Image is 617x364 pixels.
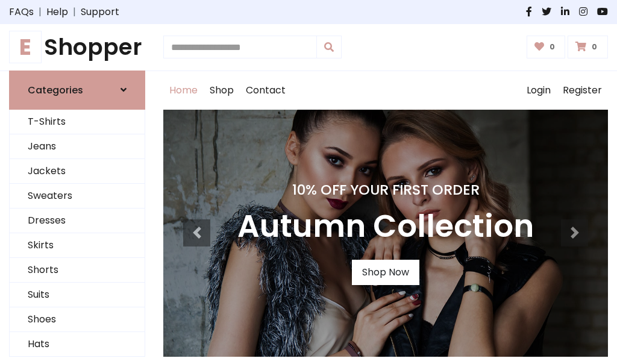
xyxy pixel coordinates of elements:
[34,5,46,19] span: |
[237,181,534,198] h4: 10% Off Your First Order
[10,209,145,233] a: Dresses
[163,71,204,110] a: Home
[9,71,145,110] a: Categories
[527,36,566,58] a: 0
[10,159,145,184] a: Jackets
[81,5,119,19] a: Support
[521,71,557,110] a: Login
[9,5,34,19] a: FAQs
[10,110,145,134] a: T-Shirts
[10,258,145,283] a: Shorts
[68,5,81,19] span: |
[568,36,608,58] a: 0
[10,233,145,258] a: Skirts
[10,184,145,209] a: Sweaters
[9,34,145,61] h1: Shopper
[9,34,145,61] a: EShopper
[237,208,534,245] h3: Autumn Collection
[547,42,558,52] span: 0
[204,71,240,110] a: Shop
[10,332,145,357] a: Hats
[10,134,145,159] a: Jeans
[10,307,145,332] a: Shoes
[589,42,600,52] span: 0
[352,260,419,285] a: Shop Now
[28,84,83,96] h6: Categories
[46,5,68,19] a: Help
[9,31,42,63] span: E
[10,283,145,307] a: Suits
[240,71,292,110] a: Contact
[557,71,608,110] a: Register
